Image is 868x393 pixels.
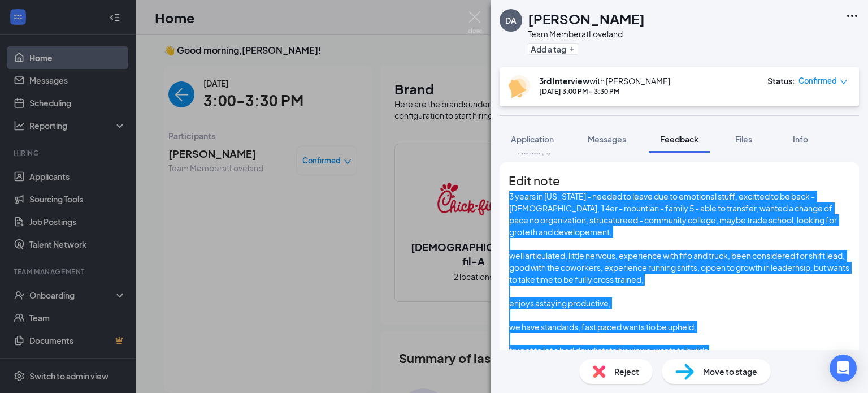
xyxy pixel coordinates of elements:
span: Info [793,134,808,144]
span: we have standards, fast paced wants tio be upheld, [509,322,696,332]
span: Move to stage [703,365,757,378]
div: Team Member at Loveland [528,28,645,40]
span: Files [735,134,752,144]
h2: Edit note [509,171,850,190]
div: Status : [767,75,795,87]
svg: Plus [568,46,575,53]
div: [DATE] 3:00 PM - 3:30 PM [539,87,670,96]
div: DA [505,15,517,26]
svg: Ellipses [845,9,859,23]
span: Confirmed [798,75,837,87]
span: enjoys astaying productive, [509,298,611,308]
b: 3rd Interview [539,76,589,86]
span: try not to let a bad day dictate his views, wants to builds [509,346,708,356]
span: Feedback [660,134,698,144]
div: with [PERSON_NAME] [539,75,670,87]
button: PlusAdd a tag [528,43,578,55]
span: Application [511,134,554,144]
span: 3 years in [US_STATE] - needed to leave due to emotional stuff, excitted to be back - [DEMOGRAPHI... [509,191,838,237]
div: Open Intercom Messenger [830,355,857,382]
span: Reject [614,365,639,378]
span: well articulated, little nervous, experience with fifo and truck, been considered for shift lead,... [509,251,850,284]
span: down [840,78,848,86]
span: Messages [588,134,626,144]
h1: [PERSON_NAME] [528,9,645,28]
